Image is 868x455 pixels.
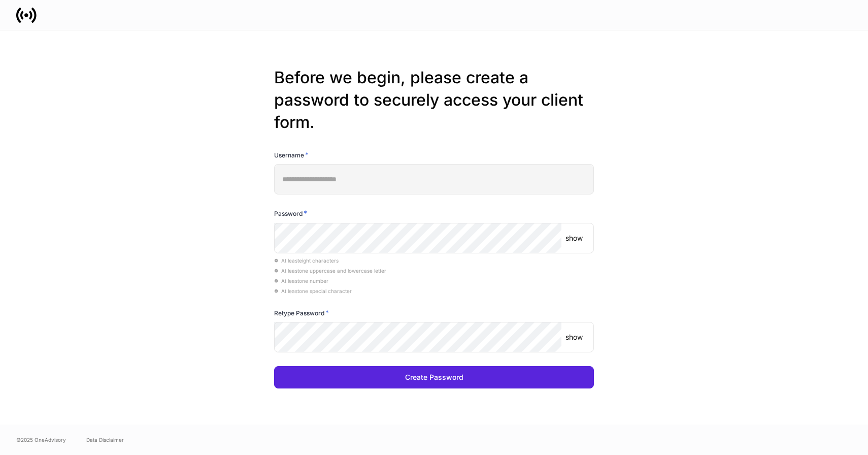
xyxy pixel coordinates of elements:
[565,233,583,243] p: show
[274,257,339,264] span: At least eight characters
[565,332,583,342] p: show
[274,288,352,294] span: At least one special character
[274,268,386,274] span: At least one uppercase and lowercase letter
[274,278,328,284] span: At least one number
[274,67,594,134] h2: Before we begin, please create a password to securely access your client form.
[86,436,124,444] a: Data Disclaimer
[405,374,463,381] div: Create Password
[16,436,66,444] span: © 2025 OneAdvisory
[274,366,594,388] button: Create Password
[274,308,329,318] h6: Retype Password
[274,150,309,160] h6: Username
[274,208,307,218] h6: Password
